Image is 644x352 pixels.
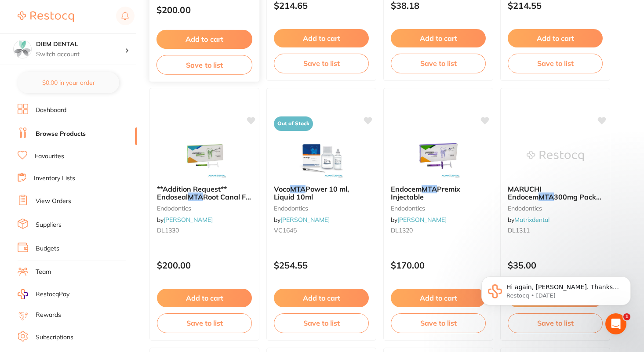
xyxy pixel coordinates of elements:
span: VC1645 [274,226,297,234]
p: $214.55 [508,0,603,11]
span: DL1320 [391,226,413,234]
p: $200.00 [157,260,252,270]
em: MTA [422,185,437,193]
span: DL1311 [508,226,530,234]
span: RestocqPay [36,290,69,299]
p: $254.55 [274,260,369,270]
span: by [274,216,330,224]
a: RestocqPay [18,289,69,299]
p: Switch account [36,50,125,59]
a: [PERSON_NAME] [164,216,213,224]
iframe: Intercom notifications message [468,258,644,328]
span: MARUCHI Endocem [508,185,542,201]
button: $0.00 in your order [18,72,119,93]
b: **Addition Request** Endoseal MTA Root Canal Fill Mineral Trioxide Aggregate [157,185,252,201]
a: [PERSON_NAME] [280,216,330,224]
p: $214.65 [274,0,369,11]
em: MTA [290,185,306,193]
p: $170.00 [391,260,486,270]
span: Root Canal Fill [MEDICAL_DATA] [157,192,251,209]
img: MARUCHI Endocem MTA 300mg Pack - While Stocks Last [527,134,584,178]
h4: DIEM DENTAL [36,40,125,49]
a: Inventory Lists [34,174,75,183]
a: Dashboard [36,106,66,115]
button: Save to list [157,313,252,333]
p: $200.00 [156,5,252,15]
button: Add to cart [391,289,486,307]
a: Budgets [36,244,59,253]
button: Save to list [274,313,369,333]
button: Add to cart [391,29,486,47]
span: DL1330 [157,226,179,234]
button: Add to cart [156,30,252,49]
span: by [391,216,447,224]
span: Premix Injectable [391,185,460,201]
iframe: Intercom live chat [605,313,626,334]
button: Save to list [391,54,486,73]
button: Add to cart [274,289,369,307]
b: Voco MTA Power 10 ml, Liquid 10ml [274,185,369,201]
em: MTA [538,192,554,201]
a: View Orders [36,197,71,206]
em: MTA [188,192,203,201]
img: RestocqPay [18,289,28,299]
span: by [157,216,213,224]
b: Endocem MTA Premix Injectable [391,185,486,201]
img: Voco MTA Power 10 ml, Liquid 10ml [293,134,350,178]
a: [PERSON_NAME] [397,216,447,224]
a: Restocq Logo [18,7,74,27]
button: Save to list [156,55,252,75]
img: DIEM DENTAL [14,40,31,58]
p: $38.18 [391,0,486,11]
a: Team [36,268,51,276]
span: 300mg Pack - While Stocks Last [508,192,601,209]
a: Rewards [36,311,61,319]
span: **Addition Request** Endoseal [157,185,227,201]
b: MARUCHI Endocem MTA 300mg Pack - While Stocks Last [508,185,603,201]
span: Power 10 ml, Liquid 10ml [274,185,349,201]
button: Add to cart [508,29,603,47]
small: endodontics [157,205,252,212]
small: endodontics [391,205,486,212]
button: Add to cart [274,29,369,47]
span: 1 [623,313,630,320]
span: Voco [274,185,290,193]
a: Browse Products [36,130,86,138]
a: Subscriptions [36,333,73,342]
span: Out of Stock [274,116,313,131]
img: Endocem MTA Premix Injectable [410,134,467,178]
span: Endocem [391,185,422,193]
small: endodontics [274,205,369,212]
a: Matrixdental [514,216,549,224]
button: Add to cart [157,289,252,307]
button: Save to list [508,54,603,73]
button: Save to list [391,313,486,333]
img: Restocq Logo [18,11,74,22]
small: endodontics [508,205,603,212]
a: Suppliers [36,221,62,229]
button: Save to list [274,54,369,73]
a: Favourites [35,152,64,161]
img: **Addition Request** Endoseal MTA Root Canal Fill Mineral Trioxide Aggregate [176,134,233,178]
span: by [508,216,549,224]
